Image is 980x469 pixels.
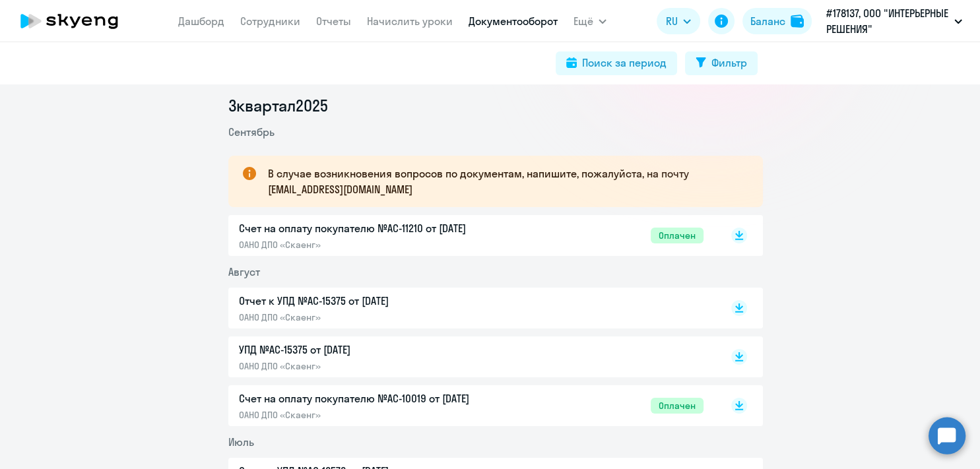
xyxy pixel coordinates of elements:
p: #178137, ООО "ИНТЕРЬЕРНЫЕ РЕШЕНИЯ" [826,5,949,37]
button: Ещё [573,8,606,34]
a: УПД №AC-15375 от [DATE]ОАНО ДПО «Скаенг» [239,342,703,372]
p: ОАНО ДПО «Скаенг» [239,360,516,372]
a: Отчеты [316,15,351,28]
button: Поиск за период [556,51,677,75]
span: Июль [228,435,254,449]
p: Отчет к УПД №AC-15375 от [DATE] [239,293,516,309]
p: ОАНО ДПО «Скаенг» [239,409,516,421]
a: Дашборд [178,15,224,28]
div: Поиск за период [582,55,667,71]
p: Счет на оплату покупателю №AC-10019 от [DATE] [239,391,516,406]
p: Счет на оплату покупателю №AC-11210 от [DATE] [239,220,516,236]
p: УПД №AC-15375 от [DATE] [239,342,516,358]
div: Фильтр [711,55,747,71]
button: Балансbalance [742,8,812,34]
button: RU [657,8,700,34]
a: Начислить уроки [367,15,453,28]
a: Сотрудники [240,15,300,28]
li: 3 квартал 2025 [228,95,763,116]
p: В случае возникновения вопросов по документам, напишите, пожалуйста, на почту [EMAIL_ADDRESS][DOM... [268,166,739,197]
span: Ещё [573,13,593,29]
div: Баланс [750,13,785,29]
span: Оплачен [651,228,703,243]
p: ОАНО ДПО «Скаенг» [239,239,516,251]
img: balance [791,15,804,28]
button: #178137, ООО "ИНТЕРЬЕРНЫЕ РЕШЕНИЯ" [820,5,969,37]
a: Счет на оплату покупателю №AC-11210 от [DATE]ОАНО ДПО «Скаенг»Оплачен [239,220,703,251]
p: ОАНО ДПО «Скаенг» [239,311,516,323]
span: Оплачен [651,398,703,414]
a: Отчет к УПД №AC-15375 от [DATE]ОАНО ДПО «Скаенг» [239,293,703,323]
span: Август [228,265,260,278]
span: RU [666,13,678,29]
button: Фильтр [685,51,758,75]
a: Документооборот [469,15,558,28]
span: Сентябрь [228,125,275,139]
a: Счет на оплату покупателю №AC-10019 от [DATE]ОАНО ДПО «Скаенг»Оплачен [239,391,703,421]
